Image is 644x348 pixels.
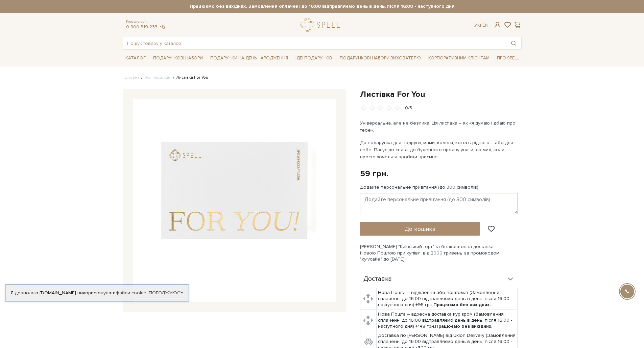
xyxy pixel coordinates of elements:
[360,89,522,100] h1: Листівка For You
[426,52,492,64] a: Корпоративним клієнтам
[293,53,335,63] a: Ідеї подарунків
[123,37,506,49] input: Пошук товару у каталозі
[494,53,521,63] a: Про Spell
[123,3,522,9] strong: Працюємо без вихідних. Замовлення оплачені до 16:00 відправляємо день в день, після 16:00 - насту...
[360,168,388,179] div: 59 грн.
[116,290,146,296] a: файли cookie
[337,52,424,64] a: Подарункові набори вихователю
[433,302,491,307] b: Працюємо без вихідних.
[377,310,518,331] td: Нова Пошта – адресна доставка кур'єром (Замовлення сплаченні до 16:00 відправляємо день в день, п...
[360,244,522,262] div: [PERSON_NAME] "Київський торт" та безкоштовна доставка Новою Поштою при купівлі від 2000 гривень ...
[5,290,189,296] div: Я дозволяю [DOMAIN_NAME] використовувати
[506,37,521,49] button: Пошук товару у каталозі
[405,225,435,233] span: До кошика
[123,75,140,80] a: Головна
[171,75,208,81] li: Листівка For You
[149,290,183,296] a: Погоджуюсь
[363,276,392,282] span: Доставка
[405,105,412,111] div: 0/5
[133,99,336,302] img: Листівка For You
[144,75,171,80] a: Вся продукція
[123,53,148,63] a: Каталог
[435,323,493,329] b: Працюємо без вихідних.
[360,222,480,236] button: До кошика
[150,53,206,63] a: Подарункові набори
[360,139,519,160] p: До подарунка для подруги, мами, колеги, когось рідного – або для себе. Пасує до свята, до буденно...
[208,53,291,63] a: Подарунки на День народження
[480,22,481,28] span: |
[360,119,519,134] p: Універсальна, але не безлика. Ця листівка – як «я думаю і дбаю про тебе».
[301,18,343,32] a: logo
[474,22,488,28] div: Ук
[126,20,166,24] span: Консультація:
[482,22,488,28] a: En
[360,184,478,190] label: Додайте персональне привітання (до 300 символів)
[377,288,518,310] td: Нова Пошта – відділення або поштомат (Замовлення сплаченні до 16:00 відправляємо день в день, піс...
[159,24,166,30] a: telegram
[126,24,158,30] a: 0 800 319 233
